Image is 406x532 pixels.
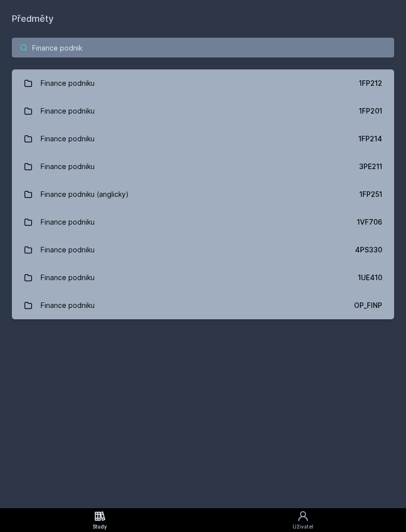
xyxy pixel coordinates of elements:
[41,296,95,315] div: Finance podniku
[12,12,394,26] h1: Předměty
[355,245,382,255] div: 4PS330
[12,236,394,264] a: Finance podniku 4PS330
[12,97,394,125] a: Finance podniku 1FP201
[358,134,382,144] div: 1FP214
[12,38,394,58] input: Název nebo ident předmětu…
[41,73,95,93] div: Finance podniku
[358,273,382,283] div: 1UE410
[12,153,394,180] a: Finance podniku 3PE211
[359,106,382,116] div: 1FP201
[293,523,313,531] div: Uživatel
[359,78,382,88] div: 1FP212
[357,217,382,227] div: 1VF706
[354,300,382,310] div: OP_FINP
[12,264,394,292] a: Finance podniku 1UE410
[41,240,95,260] div: Finance podniku
[41,268,95,288] div: Finance podniku
[12,208,394,236] a: Finance podniku 1VF706
[41,212,95,232] div: Finance podniku
[12,125,394,153] a: Finance podniku 1FP214
[12,69,394,97] a: Finance podniku 1FP212
[41,184,129,204] div: Finance podniku (anglicky)
[93,523,107,531] div: Study
[41,157,95,177] div: Finance podniku
[359,189,382,199] div: 1FP251
[12,292,394,319] a: Finance podniku OP_FINP
[12,180,394,208] a: Finance podniku (anglicky) 1FP251
[359,162,382,172] div: 3PE211
[41,129,95,149] div: Finance podniku
[41,101,95,121] div: Finance podniku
